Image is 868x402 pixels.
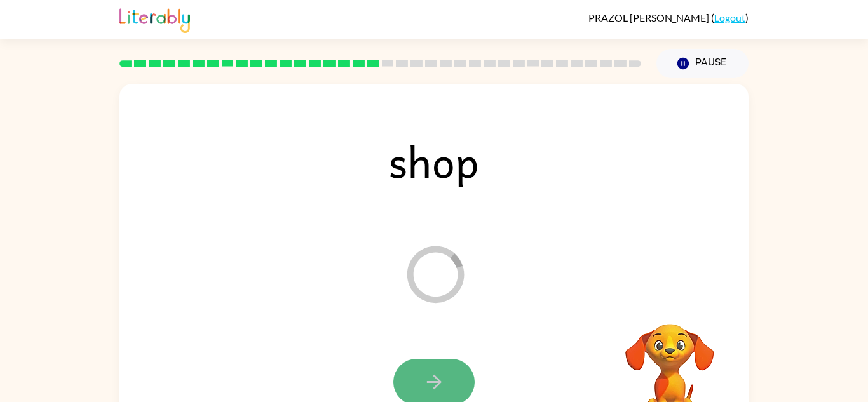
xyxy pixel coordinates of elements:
img: Literably [119,5,190,33]
span: shop [369,128,499,194]
a: Logout [714,11,745,23]
div: ( ) [588,11,749,23]
button: Pause [656,49,749,78]
span: PRAZOL [PERSON_NAME] [588,11,711,23]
